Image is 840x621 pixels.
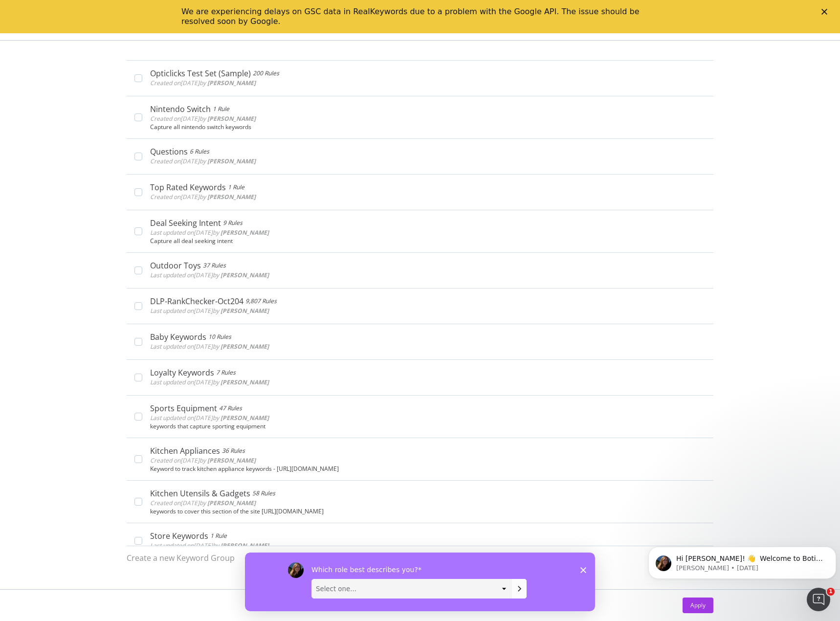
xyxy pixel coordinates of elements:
[203,261,226,270] div: 37 Rules
[150,403,217,413] div: Sports Equipment
[150,378,269,386] span: Last updated on [DATE] by
[221,342,269,351] b: [PERSON_NAME]
[150,193,256,201] span: Created on [DATE] by
[216,368,236,377] div: 7 Rules
[150,342,269,351] span: Last updated on [DATE] by
[827,588,835,596] span: 1
[150,182,226,192] div: Top Rated Keywords
[210,531,227,541] div: 1 Rule
[221,541,269,550] b: [PERSON_NAME]
[223,218,243,228] div: 9 Rules
[150,238,706,244] div: Capture all deal seeking intent
[207,499,256,507] b: [PERSON_NAME]
[221,307,269,315] b: [PERSON_NAME]
[150,124,706,131] div: Capture all nintendo switch keywords
[207,157,256,165] b: [PERSON_NAME]
[181,7,643,26] div: We are experiencing delays on GSC data in RealKeywords due to a problem with the Google API. The ...
[150,271,269,279] span: Last updated on [DATE] by
[150,508,706,515] div: keywords to cover this section of the site [URL][DOMAIN_NAME]
[245,296,277,306] div: 9,807 Rules
[150,446,220,456] div: Kitchen Appliances
[150,332,206,342] div: Baby Keywords
[252,488,275,498] div: 58 Rules
[32,38,179,46] p: Message from Laura, sent 19w ago
[127,553,235,564] div: Create a new Keyword Group
[150,147,188,156] div: Questions
[222,446,245,456] div: 36 Rules
[208,332,231,342] div: 10 Rules
[150,541,269,550] span: Last updated on [DATE] by
[150,456,256,465] span: Created on [DATE] by
[150,228,269,237] span: Last updated on [DATE] by
[150,531,208,541] div: Store Keywords
[127,546,235,570] button: Create a new Keyword Group
[644,526,840,595] iframe: Intercom notifications message
[190,147,209,156] div: 6 Rules
[150,423,706,430] div: keywords that capture sporting equipment
[150,466,706,472] div: Keyword to track kitchen appliance keywords - [URL][DOMAIN_NAME]
[207,114,256,123] b: [PERSON_NAME]
[150,414,269,422] span: Last updated on [DATE] by
[150,104,211,114] div: Nintendo Switch
[253,68,279,78] div: 200 Rules
[213,104,229,114] div: 1 Rule
[150,79,256,87] span: Created on [DATE] by
[221,414,269,422] b: [PERSON_NAME]
[150,114,256,123] span: Created on [DATE] by
[150,261,201,270] div: Outdoor Toys
[150,368,214,377] div: Loyalty Keywords
[219,403,242,413] div: 47 Rules
[207,456,256,465] b: [PERSON_NAME]
[807,588,830,611] iframe: Intercom live chat
[245,553,595,611] iframe: Survey by Laura from Botify
[221,228,269,237] b: [PERSON_NAME]
[150,488,250,498] div: Kitchen Utensils & Gadgets
[207,79,256,87] b: [PERSON_NAME]
[228,182,244,192] div: 1 Rule
[150,68,251,78] div: Opticlicks Test Set (Sample)
[221,271,269,279] b: [PERSON_NAME]
[690,601,706,609] div: Apply
[683,598,713,613] button: Apply
[150,157,256,165] span: Created on [DATE] by
[32,28,178,75] span: Hi [PERSON_NAME]! 👋 Welcome to Botify chat support! Have a question? Reply to this message and ou...
[821,9,831,15] div: Close
[221,378,269,386] b: [PERSON_NAME]
[150,218,221,228] div: Deal Seeking Intent
[150,296,243,306] div: DLP-RankChecker-Oct204
[207,193,256,201] b: [PERSON_NAME]
[150,307,269,315] span: Last updated on [DATE] by
[150,499,256,507] span: Created on [DATE] by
